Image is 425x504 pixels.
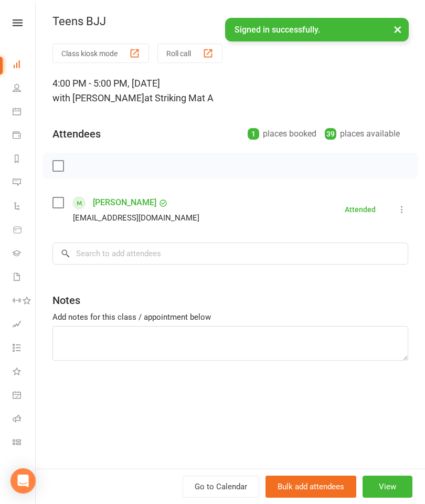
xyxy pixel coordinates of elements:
[52,311,408,323] div: Add notes for this class / appointment below
[325,128,336,140] div: 39
[13,219,36,243] a: Product Sales
[36,15,425,28] div: Teens BJJ
[363,476,412,498] button: View
[345,206,376,213] div: Attended
[13,432,36,455] a: Class kiosk mode
[13,361,36,384] a: What's New
[13,384,36,408] a: General attendance kiosk mode
[13,54,36,77] a: Dashboard
[248,127,316,141] div: places booked
[13,408,36,432] a: Roll call kiosk mode
[325,127,400,141] div: places available
[265,476,356,498] button: Bulk add attendees
[248,128,259,140] div: 1
[13,124,36,148] a: Payments
[10,468,36,493] div: Open Intercom Messenger
[13,77,36,101] a: People
[235,25,320,35] span: Signed in successfully.
[93,194,156,211] a: [PERSON_NAME]
[52,127,101,141] div: Attendees
[157,44,222,63] button: Roll call
[52,76,408,106] div: 4:00 PM - 5:00 PM, [DATE]
[388,18,407,40] button: ×
[52,44,149,63] button: Class kiosk mode
[52,243,408,265] input: Search to add attendees
[13,101,36,124] a: Calendar
[144,92,214,103] span: at Striking Mat A
[183,476,259,498] a: Go to Calendar
[73,211,199,225] div: [EMAIL_ADDRESS][DOMAIN_NAME]
[52,293,80,308] div: Notes
[13,148,36,172] a: Reports
[13,313,36,337] a: Assessments
[52,92,144,103] span: with [PERSON_NAME]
